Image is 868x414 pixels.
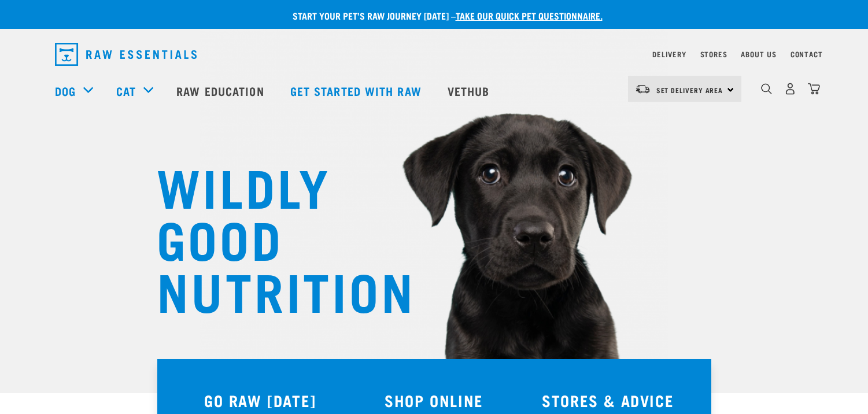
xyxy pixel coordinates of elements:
img: Raw Essentials Logo [55,43,197,66]
a: Cat [116,82,136,99]
a: Dog [55,82,76,99]
a: Delivery [652,52,686,56]
span: Set Delivery Area [656,88,723,92]
a: take our quick pet questionnaire. [456,13,603,18]
a: About Us [741,52,776,56]
h1: WILDLY GOOD NUTRITION [157,159,388,315]
a: Get started with Raw [279,68,436,114]
img: user.png [784,83,796,95]
img: home-icon-1@2x.png [761,83,772,94]
a: Stores [700,52,727,56]
a: Contact [791,52,823,56]
nav: dropdown navigation [46,38,823,71]
a: Raw Education [165,68,278,114]
img: van-moving.png [635,84,651,94]
img: home-icon@2x.png [808,83,820,95]
h3: GO RAW [DATE] [180,391,341,409]
h3: SHOP ONLINE [354,391,514,409]
a: Vethub [436,68,504,114]
h3: STORES & ADVICE [528,391,688,409]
